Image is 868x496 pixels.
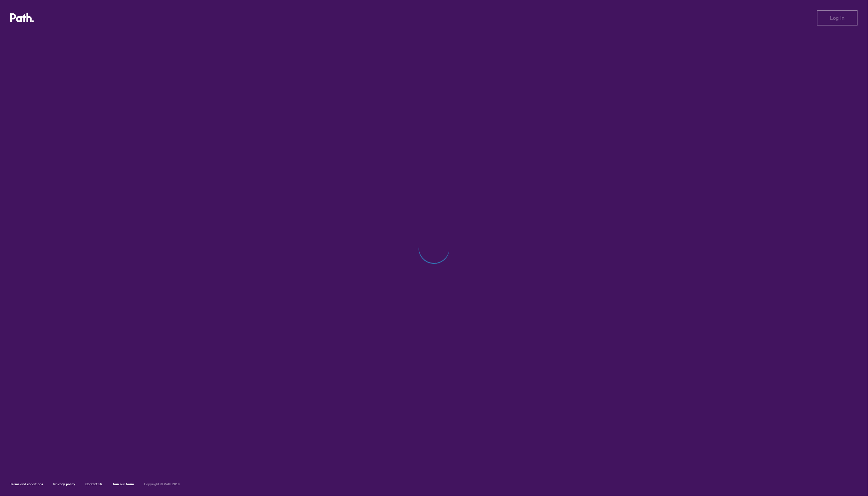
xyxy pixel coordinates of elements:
a: Privacy policy [53,482,75,486]
h6: Copyright © Path 2018 [144,482,180,486]
button: Log in [817,10,858,26]
span: Log in [830,15,845,21]
a: Terms and conditions [10,482,43,486]
a: Join our team [113,482,134,486]
a: Contact Us [85,482,102,486]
